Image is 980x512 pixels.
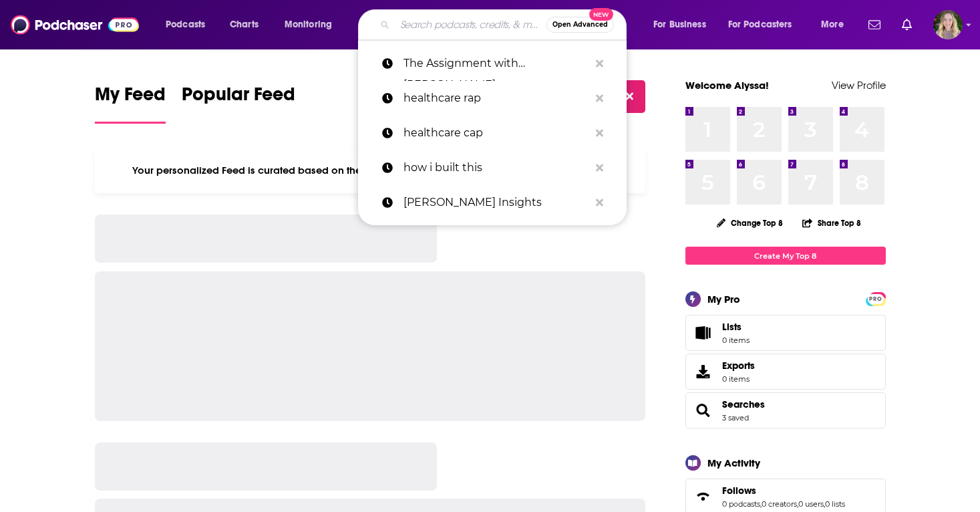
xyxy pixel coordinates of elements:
[722,413,749,422] a: 3 saved
[11,12,139,37] img: Podchaser - Follow, Share and Rate Podcasts
[690,324,717,342] span: Lists
[933,10,963,39] span: Logged in as lauren19365
[182,83,295,114] span: Popular Feed
[722,336,750,345] span: 0 items
[403,185,589,220] p: TD Cowen Insights
[824,499,825,509] span: ,
[166,15,205,34] span: Podcasts
[552,21,608,28] span: Open Advanced
[722,485,756,497] span: Follows
[760,499,762,509] span: ,
[358,185,627,220] a: [PERSON_NAME] Insights
[863,13,886,36] a: Show notifications dropdown
[728,15,792,34] span: For Podcasters
[722,398,765,410] a: Searches
[358,150,627,185] a: how i built this
[722,499,760,509] a: 0 podcasts
[722,321,750,333] span: Lists
[832,79,886,92] a: View Profile
[403,46,589,81] p: The Assignment with Audie Cornish
[589,8,613,21] span: New
[403,150,589,185] p: how i built this
[685,392,886,428] span: Searches
[358,46,627,81] a: The Assignment with [PERSON_NAME]
[230,15,259,34] span: Charts
[690,487,717,506] a: Follows
[395,14,546,35] input: Search podcasts, credits, & more...
[709,215,792,231] button: Change Top 8
[722,360,755,372] span: Exports
[546,17,614,33] button: Open AdvancedNew
[722,321,742,333] span: Lists
[685,315,886,351] a: Lists
[644,14,723,35] button: open menu
[95,83,166,124] a: My Feed
[868,294,884,304] span: PRO
[95,148,646,193] div: Your personalized Feed is curated based on the Podcasts, Creators, Users, and Lists that you Follow.
[358,81,627,116] a: healthcare rap
[812,14,860,35] button: open menu
[685,79,769,92] a: Welcome Alyssa!
[798,499,824,509] a: 0 users
[403,116,589,150] p: healthcare cap
[685,354,886,390] a: Exports
[797,499,798,509] span: ,
[403,81,589,116] p: healthcare rap
[685,247,886,265] a: Create My Top 8
[933,10,963,39] img: User Profile
[285,15,332,34] span: Monitoring
[802,210,862,236] button: Share Top 8
[221,14,267,35] a: Charts
[933,10,963,39] button: Show profile menu
[707,293,740,305] div: My Pro
[825,499,845,509] a: 0 lists
[371,9,639,40] div: Search podcasts, credits, & more...
[722,485,845,497] a: Follows
[275,14,349,35] button: open menu
[690,401,717,420] a: Searches
[821,15,844,34] span: More
[358,116,627,150] a: healthcare cap
[722,374,755,384] span: 0 items
[707,457,760,469] div: My Activity
[896,13,917,36] a: Show notifications dropdown
[868,293,884,303] a: PRO
[182,83,295,124] a: Popular Feed
[719,14,812,35] button: open menu
[762,499,797,509] a: 0 creators
[690,362,717,381] span: Exports
[653,15,706,34] span: For Business
[156,14,222,35] button: open menu
[95,83,166,114] span: My Feed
